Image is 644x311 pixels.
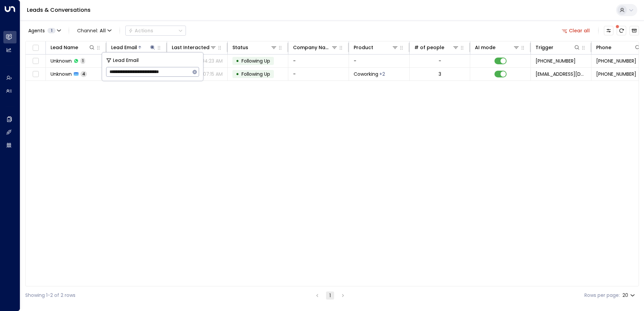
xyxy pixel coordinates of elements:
div: # of people [414,43,459,51]
div: Lead Email [111,43,156,51]
span: +447471198018 [596,58,636,64]
div: Last Interacted [172,43,210,51]
div: Status [232,43,248,51]
div: - [439,58,441,64]
div: Product [354,43,398,51]
span: All [100,28,106,33]
span: There are new threads available. Refresh the grid to view the latest updates. [617,26,626,35]
div: • [236,68,239,80]
label: Rows per page: [584,292,620,299]
span: Lead Email [113,57,139,64]
div: Showing 1-2 of 2 rows [25,292,75,299]
span: sales@newflex.com [536,71,586,77]
span: Channel: [74,26,114,35]
div: AI mode [475,43,495,51]
div: Trigger [536,43,580,51]
div: Dedicated Desk,Private Office [379,71,385,77]
td: - [349,55,410,67]
div: Phone [596,43,641,51]
div: Company Name [293,43,338,51]
span: +447471198018 [536,58,576,64]
div: Actions [128,28,153,34]
div: Product [354,43,373,51]
span: Toggle select row [31,70,40,78]
div: # of people [414,43,444,51]
span: Toggle select all [31,44,40,52]
span: Toggle select row [31,57,40,65]
a: Leads & Conversations [27,6,91,14]
span: 1 [80,58,85,64]
button: Clear all [559,26,593,35]
div: Last Interacted [172,43,217,51]
div: Button group with a nested menu [125,26,186,36]
div: Phone [596,43,611,51]
div: AI mode [475,43,520,51]
div: Company Name [293,43,331,51]
span: Agents [28,28,45,33]
button: Actions [125,26,186,36]
nav: pagination navigation [313,291,347,300]
button: page 1 [326,291,334,300]
div: Status [232,43,277,51]
span: 1 [47,28,56,33]
span: Following Up [241,71,270,77]
button: Channel:All [74,26,114,35]
span: 4 [80,71,87,77]
span: Coworking [354,71,378,77]
p: 04:23 AM [201,58,223,64]
button: Customize [604,26,613,35]
div: 3 [439,71,441,77]
div: Lead Email [111,43,137,51]
p: 07:15 AM [203,71,223,77]
td: - [288,55,349,67]
td: - [288,68,349,80]
div: Trigger [536,43,553,51]
div: Lead Name [51,43,78,51]
span: Unknown [51,71,72,77]
button: Agents1 [25,26,63,35]
button: Archived Leads [630,26,639,35]
div: • [236,55,239,67]
span: Unknown [51,58,72,64]
div: Lead Name [51,43,95,51]
div: 20 [622,290,636,300]
span: +447471198018 [596,71,636,77]
span: Following Up [241,58,270,64]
